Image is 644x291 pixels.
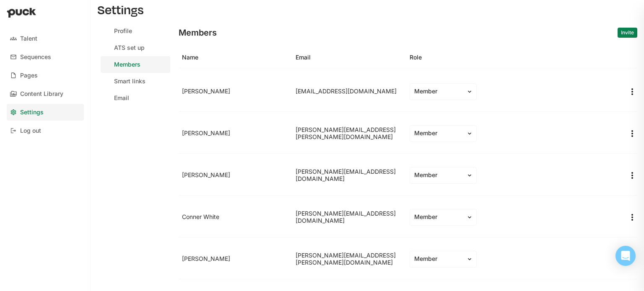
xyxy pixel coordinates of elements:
div: [PERSON_NAME][EMAIL_ADDRESS][DOMAIN_NAME] [292,165,406,186]
a: Profile [101,23,170,39]
div: Conner White [179,210,293,224]
a: ATS set up [101,39,170,56]
div: [EMAIL_ADDRESS][DOMAIN_NAME] [292,85,406,98]
div: Members [179,23,217,43]
div: Member [414,255,462,263]
div: Name [179,51,293,64]
a: Pages [7,67,84,84]
button: More options [627,129,637,139]
button: Invite [618,28,637,38]
button: More options [627,212,637,222]
a: Email [101,90,170,106]
div: [PERSON_NAME][EMAIL_ADDRESS][DOMAIN_NAME] [292,207,406,228]
div: Sequences [20,54,51,61]
div: Member [414,172,462,179]
div: Talent [20,35,37,42]
div: Log out [20,127,41,134]
div: Role [406,51,627,64]
a: Members [101,56,170,73]
a: Sequences [7,49,84,65]
div: Email [292,51,406,64]
div: Settings [20,109,44,116]
div: [PERSON_NAME] [179,85,293,98]
a: Smart links [101,73,170,90]
a: Talent [7,30,84,47]
div: Member [414,88,462,95]
button: More options [627,87,637,97]
div: ATS set up [114,44,145,52]
div: Email [114,95,129,102]
button: More options [627,170,637,180]
div: [PERSON_NAME][EMAIL_ADDRESS][PERSON_NAME][DOMAIN_NAME] [292,123,406,144]
div: Content Library [20,90,63,98]
div: Members [114,61,140,68]
div: Open Intercom Messenger [615,246,636,266]
a: Content Library [7,85,84,102]
div: [PERSON_NAME] [179,168,293,182]
a: Settings [7,104,84,121]
div: Profile [114,28,132,35]
div: Pages [20,72,38,79]
div: Member [414,130,462,137]
div: Member [414,214,462,221]
div: Smart links [114,78,145,85]
div: [PERSON_NAME][EMAIL_ADDRESS][PERSON_NAME][DOMAIN_NAME] [292,249,406,270]
div: [PERSON_NAME] [179,126,293,140]
div: [PERSON_NAME] [179,252,293,266]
